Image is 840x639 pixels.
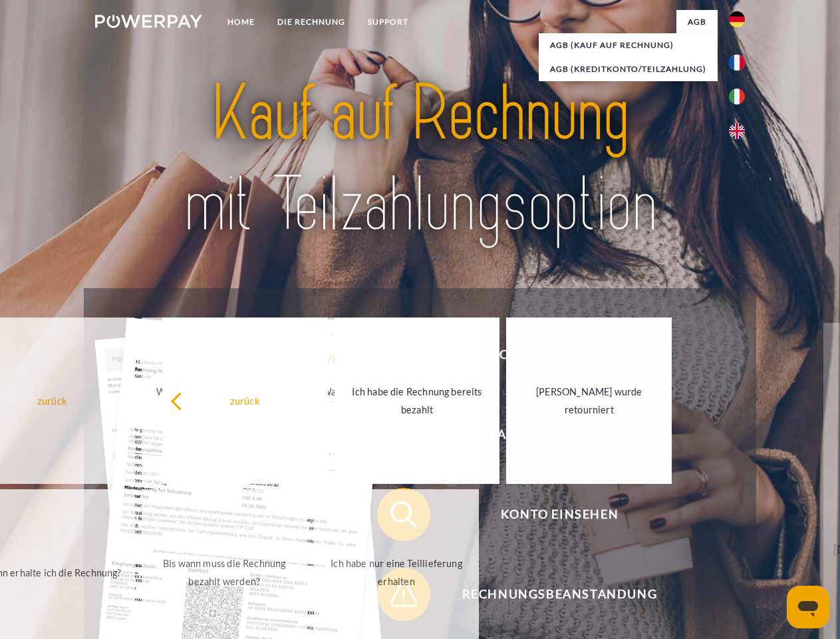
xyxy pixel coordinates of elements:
[539,33,718,57] a: AGB (Kauf auf Rechnung)
[95,15,202,28] img: logo-powerpay-white.svg
[377,488,723,541] button: Konto einsehen
[396,488,722,541] span: Konto einsehen
[729,55,745,71] img: fr
[356,10,420,34] a: SUPPORT
[729,123,745,139] img: en
[377,568,723,621] button: Rechnungsbeanstandung
[396,568,722,621] span: Rechnungsbeanstandung
[216,10,266,34] a: Home
[127,64,713,255] img: title-powerpay_de.svg
[729,89,745,105] img: it
[729,11,745,27] img: de
[539,57,718,81] a: AGB (Kreditkonto/Teilzahlung)
[514,383,664,419] div: [PERSON_NAME] wurde retourniert
[322,554,472,590] div: Ich habe nur eine Teillieferung erhalten
[170,391,320,409] div: zurück
[343,383,492,419] div: Ich habe die Rechnung bereits bezahlt
[787,586,829,628] iframe: Schaltfläche zum Öffnen des Messaging-Fensters
[266,10,356,34] a: DIE RECHNUNG
[676,10,718,34] a: agb
[150,554,299,590] div: Bis wann muss die Rechnung bezahlt werden?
